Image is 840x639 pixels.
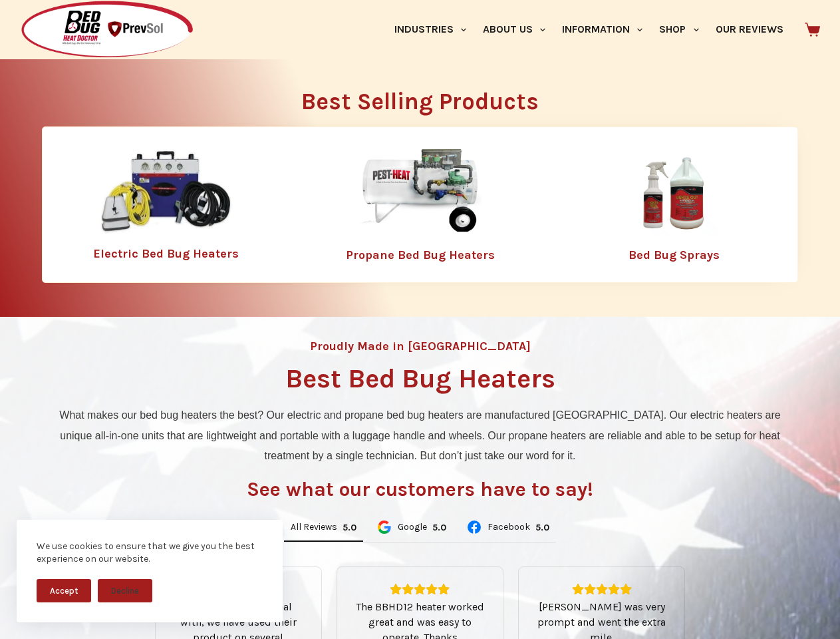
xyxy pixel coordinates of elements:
div: 5.0 [432,522,446,533]
div: 5.0 [343,522,356,533]
div: Rating: 5.0 out of 5 [432,522,446,533]
h3: See what our customers have to say! [247,479,593,499]
div: 5.0 [535,522,549,533]
div: Rating: 5.0 out of 5 [535,583,668,595]
a: Electric Bed Bug Heaters [93,246,239,261]
div: Rating: 5.0 out of 5 [343,522,356,533]
div: We use cookies to ensure that we give you the best experience on our website. [37,540,263,566]
div: Rating: 5.0 out of 5 [353,583,487,595]
span: Facebook [488,523,530,532]
span: All Reviews [291,523,337,532]
a: Bed Bug Sprays [629,248,720,262]
h1: Best Bed Bug Heaters [285,365,555,392]
p: What makes our bed bug heaters the best? Our electric and propane bed bug heaters are manufacture... [49,405,791,466]
button: Accept [37,579,91,602]
a: Propane Bed Bug Heaters [346,248,495,262]
div: Rating: 5.0 out of 5 [535,522,549,533]
h2: Best Selling Products [42,90,798,113]
h4: Proudly Made in [GEOGRAPHIC_DATA] [310,340,531,352]
span: Google [398,523,427,532]
button: Decline [98,579,152,602]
